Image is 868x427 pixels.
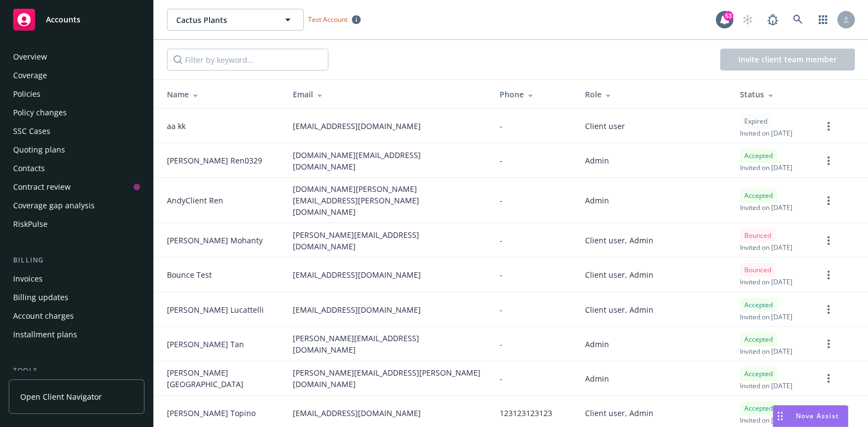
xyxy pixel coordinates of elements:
span: Invited on [DATE] [740,416,792,425]
a: RiskPulse [9,215,144,233]
span: Invited on [DATE] [740,277,792,286]
a: more [822,337,835,350]
span: 123123123123 [500,407,552,419]
span: [PERSON_NAME] Tan [167,338,244,350]
span: [EMAIL_ADDRESS][DOMAIN_NAME] [293,407,421,419]
span: - [500,338,502,350]
a: Contract review [9,178,144,196]
a: Search [787,9,809,31]
span: [PERSON_NAME][EMAIL_ADDRESS][PERSON_NAME][DOMAIN_NAME] [293,367,482,390]
span: Invited on [DATE] [740,203,792,212]
a: more [822,234,835,247]
div: Contacts [13,160,45,177]
a: more [822,372,835,385]
span: - [500,304,502,315]
span: - [500,195,502,206]
a: Coverage [9,67,144,84]
span: Accepted [744,335,773,344]
span: Client user, Admin [585,407,653,419]
span: Invite client team member [738,54,837,65]
div: Coverage [13,67,47,84]
div: SSC Cases [13,122,50,140]
span: Accounts [46,15,80,24]
span: [PERSON_NAME] Mohanty [167,235,263,246]
span: Accepted [744,191,773,201]
a: more [822,303,835,316]
span: [PERSON_NAME] Ren0329 [167,155,262,166]
span: - [500,269,502,280]
span: Expired [744,116,767,126]
span: [DOMAIN_NAME][PERSON_NAME][EMAIL_ADDRESS][PERSON_NAME][DOMAIN_NAME] [293,183,482,218]
div: Billing [9,255,144,266]
a: Invoices [9,270,144,288]
span: Accepted [744,300,773,310]
span: Client user, Admin [585,235,653,246]
span: Invited on [DATE] [740,312,792,321]
a: Installment plans [9,326,144,343]
a: Policy changes [9,104,144,121]
div: Role [585,89,722,100]
div: Billing updates [13,289,68,306]
span: Accepted [744,369,773,379]
div: Phone [500,89,568,100]
span: Open Client Navigator [20,391,102,402]
a: more [822,194,835,207]
span: Client user, Admin [585,304,653,315]
span: Invited on [DATE] [740,381,792,390]
div: Name [167,89,275,100]
div: Policies [13,85,40,103]
div: Coverage gap analysis [13,197,95,214]
div: Overview [13,48,47,66]
a: Policies [9,85,144,103]
div: Quoting plans [13,141,65,159]
span: [EMAIL_ADDRESS][DOMAIN_NAME] [293,304,421,315]
input: Filter by keyword... [167,49,328,71]
span: Accepted [744,151,773,161]
div: Drag to move [773,406,787,426]
a: Switch app [812,9,834,31]
button: Cactus Plants [167,9,304,31]
div: RiskPulse [13,215,48,233]
span: Bounced [744,231,771,241]
span: Bounced [744,265,771,275]
div: Email [293,89,482,100]
span: aa kk [167,120,186,132]
span: [PERSON_NAME] Topino [167,407,256,419]
a: Coverage gap analysis [9,197,144,214]
span: [PERSON_NAME] [GEOGRAPHIC_DATA] [167,367,275,390]
div: 53 [724,11,733,21]
span: [EMAIL_ADDRESS][DOMAIN_NAME] [293,269,421,280]
span: Admin [585,338,609,350]
span: [PERSON_NAME][EMAIL_ADDRESS][DOMAIN_NAME] [293,229,482,252]
a: Quoting plans [9,141,144,159]
div: Tools [9,365,144,376]
span: [DOMAIN_NAME][EMAIL_ADDRESS][DOMAIN_NAME] [293,149,482,172]
span: - [500,373,502,384]
span: Test Account [308,15,348,24]
span: - [500,120,502,132]
a: more [822,268,835,282]
span: Invited on [DATE] [740,128,792,138]
span: Nova Assist [796,411,839,420]
a: Report a Bug [762,9,784,31]
a: more [822,120,835,133]
div: Policy changes [13,104,67,121]
button: Invite client team member [720,49,855,71]
a: more [822,154,835,167]
span: Client user, Admin [585,269,653,280]
span: Bounce Test [167,269,212,280]
span: [PERSON_NAME] Lucattelli [167,304,264,315]
a: Billing updates [9,289,144,306]
div: Status [740,89,805,100]
span: Invited on [DATE] [740,163,792,172]
a: Start snowing [737,9,759,31]
div: Invoices [13,270,43,288]
span: - [500,235,502,246]
span: Admin [585,373,609,384]
span: AndyClient Ren [167,195,223,206]
button: Nova Assist [773,405,848,427]
span: [PERSON_NAME][EMAIL_ADDRESS][DOMAIN_NAME] [293,332,482,355]
span: - [500,155,502,166]
span: Invited on [DATE] [740,243,792,252]
a: SSC Cases [9,122,144,140]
